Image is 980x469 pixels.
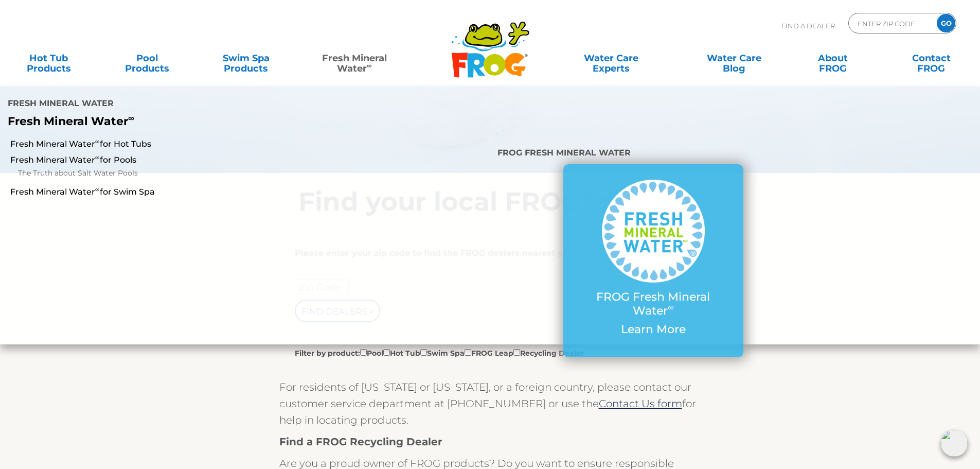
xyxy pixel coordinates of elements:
[857,16,926,31] input: Zip Code Form
[584,290,723,318] p: FROG Fresh Mineral Water
[584,180,723,341] a: FROG Fresh Mineral Water∞ Learn More
[18,167,327,180] a: The Truth about Salt Water Pools
[8,94,401,115] h4: Fresh Mineral Water
[306,48,402,68] a: Fresh MineralWater∞
[95,185,100,193] sup: ∞
[941,430,968,457] img: openIcon
[367,61,372,70] sup: ∞
[10,138,327,150] a: Fresh Mineral Water∞for Hot Tubs
[360,349,367,356] input: Filter by product:PoolHot TubSwim SpaFROG LeapRecycling Dealer
[95,153,100,161] sup: ∞
[599,397,682,410] a: Contact Us form
[95,137,100,145] sup: ∞
[497,144,809,164] h4: FROG Fresh Mineral Water
[383,349,390,356] input: Filter by product:PoolHot TubSwim SpaFROG LeapRecycling Dealer
[10,48,87,68] a: Hot TubProducts
[549,48,673,68] a: Water CareExperts
[794,48,871,68] a: AboutFROG
[937,14,955,32] input: GO
[128,113,134,123] sup: ∞
[893,48,970,68] a: ContactFROG
[279,436,442,448] strong: Find a FROG Recycling Dealer
[109,48,186,68] a: PoolProducts
[279,379,701,428] p: For residents of [US_STATE] or [US_STATE], or a foreign country, please contact our customer serv...
[584,323,723,336] p: Learn More
[10,186,327,198] a: Fresh Mineral Water∞for Swim Spa
[696,48,772,68] a: Water CareBlog
[668,302,674,312] sup: ∞
[8,115,401,128] p: Fresh Mineral Water
[465,349,471,356] input: Filter by product:PoolHot TubSwim SpaFROG LeapRecycling Dealer
[420,349,427,356] input: Filter by product:PoolHot TubSwim SpaFROG LeapRecycling Dealer
[10,154,327,166] a: Fresh Mineral Water∞for Pools
[781,13,835,39] p: Find A Dealer
[295,347,584,358] label: Filter by product: Pool Hot Tub Swim Spa FROG Leap Recycling Dealer
[208,48,284,68] a: Swim SpaProducts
